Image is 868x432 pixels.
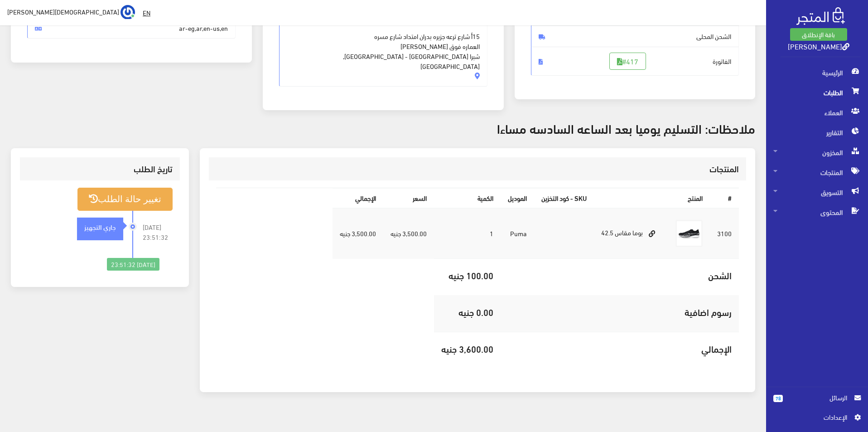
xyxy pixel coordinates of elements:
[434,208,501,259] td: 1
[766,162,868,182] a: المنتجات
[766,122,868,142] a: التقارير
[84,222,116,232] strong: جاري التجهيز
[773,122,861,142] span: التقارير
[790,393,847,403] span: الرسائل
[531,25,739,47] span: الشحن المحلى
[501,189,534,208] th: الموديل
[773,412,861,427] a: اﻹعدادات
[139,5,154,21] a: EN
[143,222,173,242] span: [DATE] 23:51:32
[508,344,732,354] h5: اﻹجمالي
[773,393,861,412] a: 78 الرسائل
[773,63,861,83] span: الرئيسية
[508,270,732,280] h5: الشحن
[766,83,868,102] a: الطلبات
[508,307,732,317] h5: رسوم اضافية
[609,53,646,70] a: #417
[441,307,493,317] h5: 0.00 جنيه
[216,165,739,173] h3: المنتجات
[77,188,173,211] button: تغيير حالة الطلب
[501,208,534,259] td: Puma
[531,47,739,76] span: الفاتورة
[383,189,434,208] th: السعر
[7,6,119,17] span: [DEMOGRAPHIC_DATA][PERSON_NAME]
[773,395,783,402] span: 78
[534,189,594,208] th: SKU - كود التخزين
[333,208,383,259] td: 3,500.00 جنيه
[441,270,493,280] h5: 100.00 جنيه
[441,344,493,354] h5: 3,600.00 جنيه
[11,370,45,404] iframe: Drift Widget Chat Controller
[796,7,845,25] img: .
[710,189,739,208] th: #
[383,208,434,259] td: 3,500.00 جنيه
[333,189,383,208] th: اﻹجمالي
[773,83,861,102] span: الطلبات
[773,162,861,182] span: المنتجات
[788,39,849,53] a: [PERSON_NAME]
[594,189,710,208] th: المنتج
[27,17,236,39] span: ar-eg,ar,en-us,en
[781,412,847,422] span: اﻹعدادات
[594,208,668,259] td: بوما مقاس 42.5
[766,102,868,122] a: العملاء
[766,63,868,83] a: الرئيسية
[773,182,861,202] span: التسويق
[121,5,135,19] img: ...
[143,7,150,18] u: EN
[773,102,861,122] span: العملاء
[790,28,847,41] a: باقة الإنطلاق
[773,202,861,222] span: المحتوى
[7,5,135,19] a: ... [DEMOGRAPHIC_DATA][PERSON_NAME]
[766,202,868,222] a: المحتوى
[434,189,501,208] th: الكمية
[11,121,755,135] h3: ملاحظات: التسليم يوميا بعد الساعه السادسه مساءا
[107,258,159,271] div: [DATE] 23:51:32
[766,142,868,162] a: المخزون
[287,21,480,71] span: 15أ شارع ترعه جزيره بدران امتداد شارع مسره العماره فوق [PERSON_NAME] شبرا [GEOGRAPHIC_DATA] - [GE...
[27,165,173,173] h3: تاريخ الطلب
[773,142,861,162] span: المخزون
[710,208,739,259] td: 3100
